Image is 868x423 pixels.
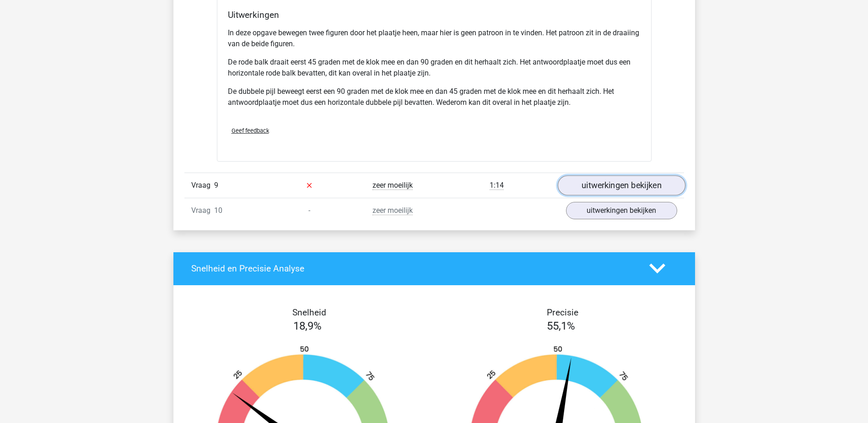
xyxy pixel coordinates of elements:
span: Vraag [191,180,214,191]
a: uitwerkingen bekijken [557,175,685,195]
a: uitwerkingen bekijken [566,202,677,219]
h4: Snelheid en Precisie Analyse [191,263,636,274]
span: 18,9% [293,320,322,332]
span: Vraag [191,205,214,216]
p: De rode balk draait eerst 45 graden met de klok mee en dan 90 graden en dit herhaalt zich. Het an... [228,57,641,79]
span: 1:14 [490,181,504,190]
span: zeer moeilijk [372,181,413,190]
span: 10 [214,206,222,215]
span: 55,1% [547,320,575,332]
h4: Snelheid [191,307,427,318]
span: 9 [214,181,218,190]
div: - [268,205,351,216]
p: In deze opgave bewegen twee figuren door het plaatje heen, maar hier is geen patroon in te vinden... [228,27,641,49]
h4: Uitwerkingen [228,10,641,20]
span: Geef feedback [232,127,269,134]
h4: Precisie [445,307,681,318]
span: zeer moeilijk [372,206,413,215]
p: De dubbele pijl beweegt eerst een 90 graden met de klok mee en dan 45 graden met de klok mee en d... [228,86,641,108]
